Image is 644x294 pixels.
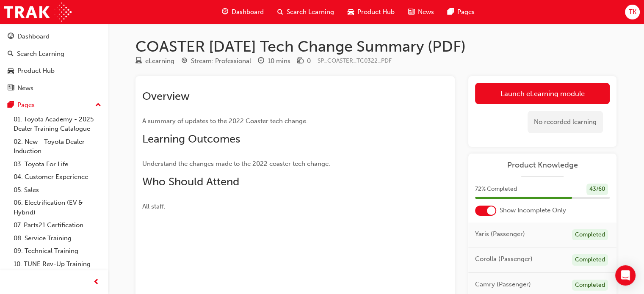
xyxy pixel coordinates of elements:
a: 04. Customer Experience [10,170,105,184]
span: A summary of updates to the 2022 Coaster tech change. [142,117,308,125]
a: car-iconProduct Hub [341,3,401,21]
span: clock-icon [258,58,264,65]
div: Open Intercom Messenger [615,265,636,286]
span: news-icon [408,7,415,17]
div: Completed [572,280,608,291]
a: 05. Sales [10,184,105,197]
div: News [17,83,33,93]
a: 09. Technical Training [10,245,105,258]
span: Camry (Passenger) [475,280,531,289]
span: Understand the changes made to the 2022 coaster tech change. [142,160,330,168]
span: news-icon [8,85,14,92]
span: TK [628,7,636,17]
a: Product Knowledge [475,160,610,170]
div: No recorded learning [528,111,603,133]
div: Stream: Professional [191,56,251,66]
span: car-icon [8,67,14,75]
div: Completed [572,254,608,266]
span: Learning resource code [318,57,392,64]
div: 43 / 60 [586,184,608,195]
span: pages-icon [8,102,14,109]
span: search-icon [277,7,283,17]
div: Price [297,56,311,66]
button: Pages [3,97,105,113]
a: Dashboard [3,29,105,44]
div: 10 mins [268,56,290,66]
button: DashboardSearch LearningProduct HubNews [3,27,105,97]
a: 03. Toyota For Life [10,158,105,171]
a: news-iconNews [401,3,441,21]
span: Show Incomplete Only [500,206,566,215]
span: money-icon [297,58,304,65]
span: up-icon [95,100,101,111]
a: Search Learning [3,46,105,62]
a: Product Hub [3,63,105,79]
span: car-icon [348,7,354,17]
div: Duration [258,56,290,66]
div: Search Learning [17,49,64,59]
div: 0 [307,56,311,66]
a: News [3,80,105,96]
div: Dashboard [17,32,50,41]
a: guage-iconDashboard [215,3,271,21]
div: Completed [572,229,608,241]
span: Learning Outcomes [142,132,240,146]
a: search-iconSearch Learning [271,3,341,21]
span: target-icon [181,58,188,65]
span: All staff. [142,203,166,210]
div: Type [135,56,174,66]
div: Stream [181,56,251,66]
img: Trak [4,3,72,22]
a: 01. Toyota Academy - 2025 Dealer Training Catalogue [10,113,105,135]
a: pages-iconPages [441,3,481,21]
span: Product Hub [357,7,395,17]
div: Product Hub [17,66,55,76]
span: prev-icon [93,277,100,288]
span: Corolla (Passenger) [475,254,533,264]
span: Overview [142,90,190,103]
span: News [418,7,434,17]
div: eLearning [145,56,174,66]
span: Pages [457,7,475,17]
a: 07. Parts21 Certification [10,219,105,232]
a: 02. New - Toyota Dealer Induction [10,135,105,158]
span: pages-icon [448,7,454,17]
span: search-icon [8,50,14,58]
button: TK [625,5,640,19]
a: 08. Service Training [10,232,105,245]
span: 72 % Completed [475,184,517,194]
span: learningResourceType_ELEARNING-icon [135,58,142,65]
span: guage-icon [8,33,14,41]
a: Launch eLearning module [475,83,610,104]
span: Dashboard [232,7,264,17]
span: Search Learning [287,7,334,17]
span: Yaris (Passenger) [475,229,525,239]
div: Pages [17,100,35,110]
h1: COASTER [DATE] Tech Change Summary (PDF) [135,37,616,56]
span: guage-icon [222,7,228,17]
span: Who Should Attend [142,175,239,188]
a: 06. Electrification (EV & Hybrid) [10,196,105,219]
a: 10. TUNE Rev-Up Training [10,258,105,271]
